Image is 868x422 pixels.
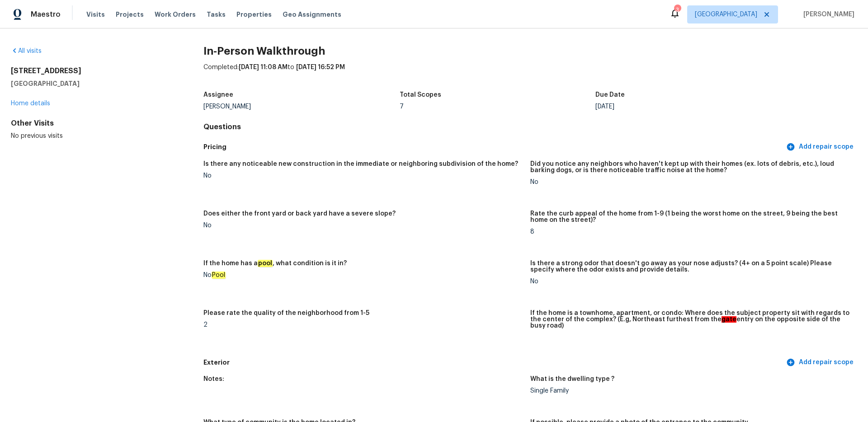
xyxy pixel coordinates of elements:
h5: Is there any noticeable new construction in the immediate or neighboring subdivision of the home? [203,161,518,167]
div: No [530,179,850,185]
h5: If the home is a townhome, apartment, or condo: Where does the subject property sit with regards ... [530,310,850,329]
div: No [203,272,523,278]
span: [PERSON_NAME] [800,10,854,19]
button: Add repair scope [784,139,857,155]
span: Properties [236,10,272,19]
h5: What is the dwelling type ? [530,376,614,382]
h2: [STREET_ADDRESS] [11,66,175,75]
span: Maestro [31,10,61,19]
h5: Pricing [203,142,784,152]
span: No previous visits [11,133,63,139]
h5: Rate the curb appeal of the home from 1-9 (1 being the worst home on the street, 9 being the best... [530,211,850,223]
a: Home details [11,100,50,107]
h5: Assignee [203,92,233,98]
em: gate [722,316,736,323]
span: Visits [86,10,105,19]
h5: Total Scopes [400,92,441,98]
em: Pool [212,272,226,279]
span: Tasks [207,11,226,18]
h5: Please rate the quality of the neighborhood from 1-5 [203,310,369,316]
h5: Did you notice any neighbors who haven't kept up with their homes (ex. lots of debris, etc.), lou... [530,161,850,173]
h5: Notes: [203,376,224,382]
div: 2 [203,322,523,328]
span: [DATE] 16:52 PM [296,64,345,70]
h5: Due Date [595,92,625,98]
h2: In-Person Walkthrough [203,47,857,56]
div: Other Visits [11,119,175,128]
h5: If the home has a , what condition is it in? [203,260,347,267]
h5: [GEOGRAPHIC_DATA] [11,79,175,88]
span: Add repair scope [788,141,854,153]
span: [DATE] 11:08 AM [239,64,288,70]
a: All visits [11,48,42,54]
button: Add repair scope [784,354,857,371]
div: No [203,173,523,179]
div: [PERSON_NAME] [203,103,400,110]
span: Add repair scope [788,357,854,368]
span: Geo Assignments [283,10,341,19]
h4: Questions [203,122,857,131]
div: No [203,222,523,229]
div: No [530,278,850,285]
div: [DATE] [595,103,792,110]
div: 8 [530,229,850,235]
h5: Does either the front yard or back yard have a severe slope? [203,211,396,217]
div: 3 [674,5,680,14]
div: Single Family [530,388,850,394]
h5: Is there a strong odor that doesn't go away as your nose adjusts? (4+ on a 5 point scale) Please ... [530,260,850,273]
span: [GEOGRAPHIC_DATA] [695,10,757,19]
span: Work Orders [155,10,196,19]
h5: Exterior [203,358,784,367]
div: Completed: to [203,63,857,86]
em: pool [258,260,273,267]
span: Projects [116,10,144,19]
div: 7 [400,103,596,110]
